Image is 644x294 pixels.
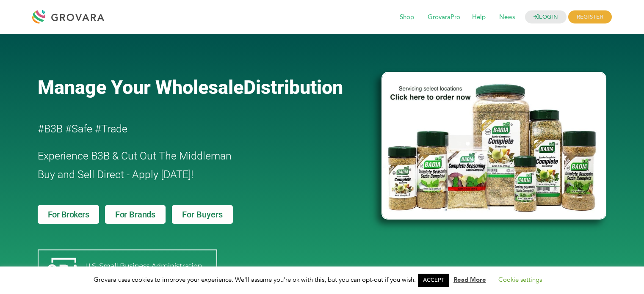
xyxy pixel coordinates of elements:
a: For Brokers [38,205,100,224]
a: News [493,13,521,22]
span: Buy and Sell Direct - Apply [DATE]! [38,168,193,181]
span: Manage Your Wholesale [38,76,243,99]
a: Cookie settings [498,275,542,284]
a: For Buyers [172,205,233,224]
a: LOGIN [525,11,567,24]
span: Help [466,9,492,25]
a: Shop [394,13,420,22]
a: Help [466,13,492,22]
span: Experience B3B & Cut Out The Middleman [38,150,232,162]
a: For Brands [105,205,166,224]
span: For Buyers [182,210,223,219]
h2: #B3B #Safe #Trade [38,120,333,138]
a: Manage Your WholesaleDistribution [38,76,368,99]
span: Distribution [243,76,343,99]
a: ACCEPT [418,274,449,287]
span: For Brands [115,210,155,219]
span: GrovaraPro [422,9,466,25]
span: REGISTER [568,11,612,24]
span: Shop [394,9,420,25]
span: News [493,9,521,25]
span: For Brokers [48,210,89,219]
a: GrovaraPro [422,13,466,22]
a: Read More [453,275,486,284]
span: Grovara uses cookies to improve your experience. We'll assume you're ok with this, but you can op... [94,275,550,284]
